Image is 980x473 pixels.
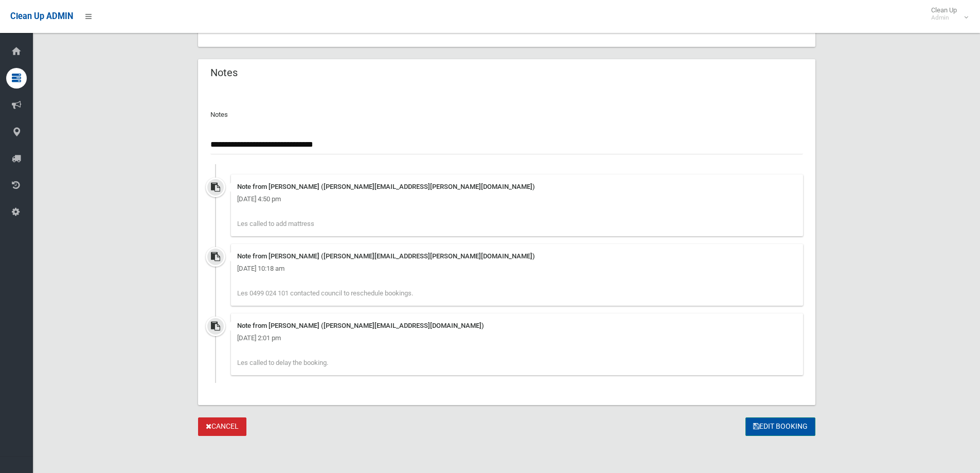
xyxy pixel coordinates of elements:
[237,262,797,275] div: [DATE] 10:18 am
[237,289,413,297] span: Les 0499 024 101 contacted council to reschedule bookings.
[237,332,797,344] div: [DATE] 2:01 pm
[237,193,797,205] div: [DATE] 4:50 pm
[198,417,246,436] a: Cancel
[926,6,967,22] span: Clean Up
[237,359,328,366] span: Les called to delay the booking.
[198,63,250,83] header: Notes
[237,250,797,262] div: Note from [PERSON_NAME] ([PERSON_NAME][EMAIL_ADDRESS][PERSON_NAME][DOMAIN_NAME])
[237,181,797,193] div: Note from [PERSON_NAME] ([PERSON_NAME][EMAIL_ADDRESS][PERSON_NAME][DOMAIN_NAME])
[210,109,803,121] p: Notes
[931,14,957,22] small: Admin
[237,320,797,332] div: Note from [PERSON_NAME] ([PERSON_NAME][EMAIL_ADDRESS][DOMAIN_NAME])
[10,11,73,21] span: Clean Up ADMIN
[745,417,815,436] button: Edit Booking
[237,220,314,227] span: Les called to add mattress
